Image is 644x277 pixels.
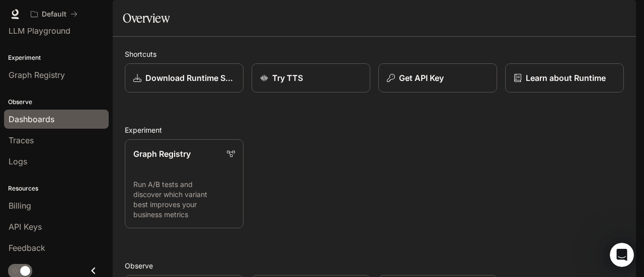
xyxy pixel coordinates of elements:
a: Try TTS [252,63,370,93]
h2: Observe [125,260,624,271]
p: Get API Key [399,72,444,84]
h1: Overview [123,8,170,28]
p: Download Runtime SDK [145,72,235,84]
button: All workspaces [26,4,82,24]
p: Learn about Runtime [526,72,606,84]
h2: Shortcuts [125,49,624,59]
button: Get API Key [378,63,497,93]
a: Graph RegistryRun A/B tests and discover which variant best improves your business metrics [125,139,244,228]
h2: Experiment [125,125,624,135]
a: Download Runtime SDK [125,63,244,93]
p: Graph Registry [133,148,191,160]
iframe: Intercom live chat [610,243,634,267]
p: Run A/B tests and discover which variant best improves your business metrics [133,179,235,220]
p: Try TTS [272,72,303,84]
p: Default [42,10,66,19]
a: Learn about Runtime [505,63,624,93]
